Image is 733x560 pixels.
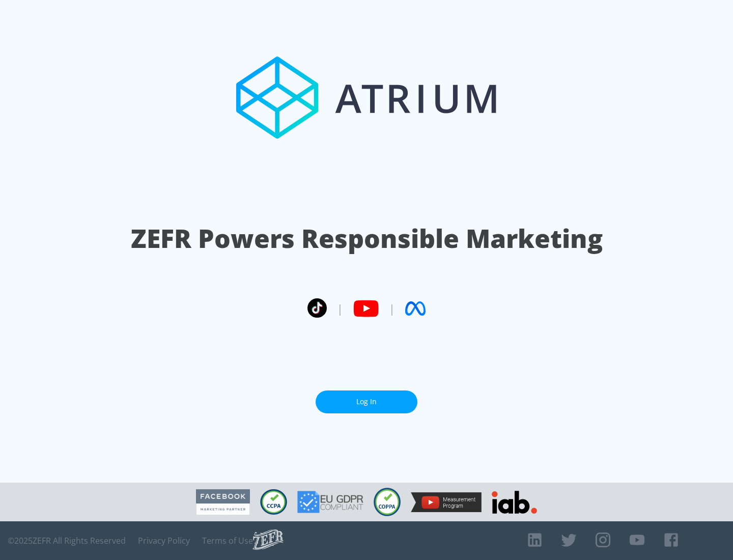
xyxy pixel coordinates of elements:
span: | [389,301,395,316]
span: © 2025 ZEFR All Rights Reserved [8,536,126,546]
h1: ZEFR Powers Responsible Marketing [131,221,603,256]
span: | [337,301,343,316]
a: Privacy Policy [138,536,190,546]
img: IAB [492,491,537,514]
a: Terms of Use [202,536,253,546]
img: COPPA Compliant [374,488,401,516]
a: Log In [316,390,417,413]
img: Facebook Marketing Partner [196,489,250,515]
img: CCPA Compliant [260,489,287,515]
img: GDPR Compliant [297,491,363,513]
img: YouTube Measurement Program [411,492,482,512]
